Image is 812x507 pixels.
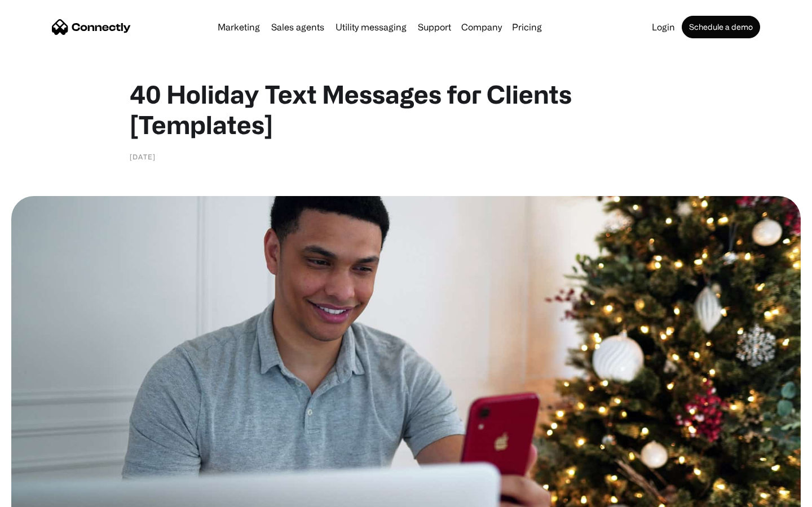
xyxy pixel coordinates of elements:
a: home [52,19,131,35]
a: Marketing [213,23,264,32]
div: Company [458,19,505,35]
a: Support [413,23,456,32]
div: [DATE] [130,151,156,162]
div: Company [461,19,502,35]
h1: 40 Holiday Text Messages for Clients [Templates] [130,79,682,140]
ul: Language list [23,487,68,503]
aside: Language selected: English [11,487,68,503]
a: Utility messaging [331,23,411,32]
a: Schedule a demo [682,16,760,38]
a: Pricing [507,23,546,32]
a: Sales agents [267,23,329,32]
a: Login [647,23,679,32]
